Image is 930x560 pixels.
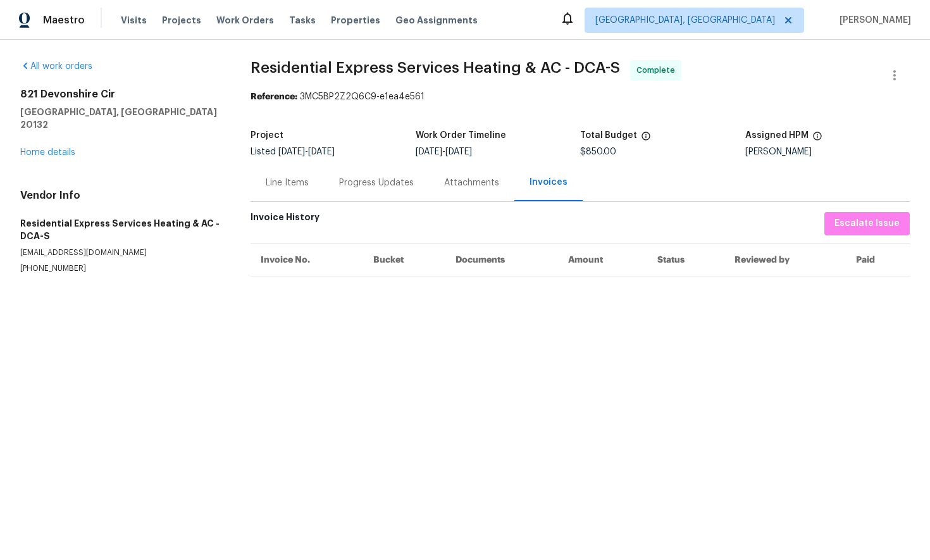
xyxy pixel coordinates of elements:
[445,243,558,277] th: Documents
[530,176,567,189] div: Invoices
[20,189,220,202] h4: Vendor Info
[251,147,335,156] span: Listed
[289,16,316,25] span: Tasks
[395,14,478,27] span: Geo Assignments
[278,147,305,156] span: [DATE]
[251,60,620,75] span: Residential Express Services Heating & AC - DCA-S
[20,247,220,258] p: [EMAIL_ADDRESS][DOMAIN_NAME]
[724,243,846,277] th: Reviewed by
[20,148,75,157] a: Home details
[636,64,680,77] span: Complete
[363,243,445,277] th: Bucket
[558,243,647,277] th: Amount
[445,147,472,156] span: [DATE]
[580,147,616,156] span: $850.00
[251,243,363,277] th: Invoice No.
[595,14,775,27] span: [GEOGRAPHIC_DATA], [GEOGRAPHIC_DATA]
[812,131,822,147] span: The hpm assigned to this work order.
[251,90,910,103] div: 3MC5BP2Z2Q6C9-e1ea4e561
[308,147,335,156] span: [DATE]
[20,88,220,101] h2: 821 Devonshire Cir
[121,14,147,27] span: Visits
[339,177,414,189] div: Progress Updates
[251,212,319,229] h6: Invoice History
[824,212,910,235] button: Escalate Issue
[745,131,809,140] h5: Assigned HPM
[278,147,335,156] span: -
[162,14,201,27] span: Projects
[266,177,309,189] div: Line Items
[20,62,92,71] a: All work orders
[580,131,637,140] h5: Total Budget
[416,131,506,140] h5: Work Order Timeline
[331,14,380,27] span: Properties
[834,216,900,232] span: Escalate Issue
[20,106,220,131] h5: [GEOGRAPHIC_DATA], [GEOGRAPHIC_DATA] 20132
[251,92,297,101] b: Reference:
[20,263,220,274] p: [PHONE_NUMBER]
[216,14,274,27] span: Work Orders
[834,14,911,27] span: [PERSON_NAME]
[647,243,724,277] th: Status
[444,177,499,189] div: Attachments
[416,147,472,156] span: -
[745,147,910,156] div: [PERSON_NAME]
[641,131,651,147] span: The total cost of line items that have been proposed by Opendoor. This sum includes line items th...
[43,14,85,27] span: Maestro
[416,147,442,156] span: [DATE]
[846,243,910,277] th: Paid
[20,217,220,242] h5: Residential Express Services Heating & AC - DCA-S
[251,131,283,140] h5: Project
